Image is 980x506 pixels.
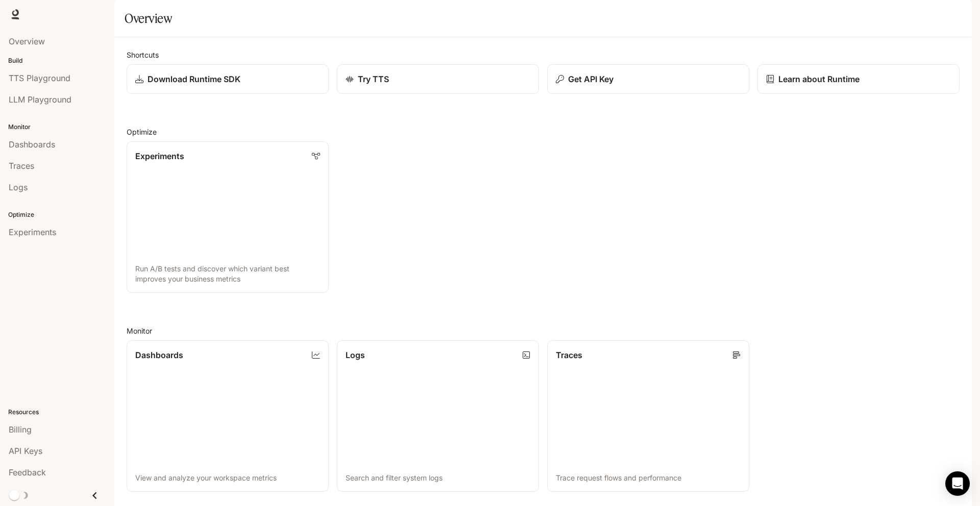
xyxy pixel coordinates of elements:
a: LogsSearch and filter system logs [337,340,539,492]
p: View and analyze your workspace metrics [135,473,320,483]
h1: Overview [125,8,172,29]
p: Try TTS [358,73,389,85]
h2: Shortcuts [127,49,960,60]
p: Get API Key [568,73,614,85]
p: Dashboards [135,349,183,361]
h2: Optimize [127,127,960,137]
a: TracesTrace request flows and performance [547,340,749,492]
p: Traces [556,349,582,361]
p: Learn about Runtime [778,73,860,85]
button: Get API Key [547,64,749,94]
p: Logs [346,349,365,361]
a: Try TTS [337,64,539,94]
a: Learn about Runtime [757,64,960,94]
p: Experiments [135,150,184,162]
a: ExperimentsRun A/B tests and discover which variant best improves your business metrics [127,141,329,293]
h2: Monitor [127,325,960,336]
p: Search and filter system logs [346,473,530,483]
a: Download Runtime SDK [127,64,329,94]
div: Open Intercom Messenger [945,471,970,496]
a: DashboardsView and analyze your workspace metrics [127,340,329,492]
p: Trace request flows and performance [556,473,741,483]
p: Run A/B tests and discover which variant best improves your business metrics [135,264,320,284]
p: Download Runtime SDK [148,73,240,85]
